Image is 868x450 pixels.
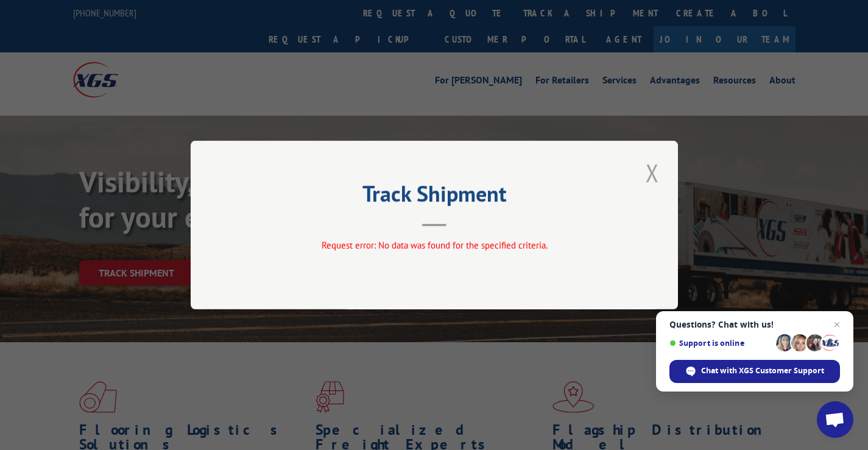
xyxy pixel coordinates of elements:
h2: Track Shipment [252,185,617,208]
span: Chat with XGS Customer Support [669,360,840,383]
span: Questions? Chat with us! [669,320,840,329]
span: Support is online [669,339,772,348]
span: Chat with XGS Customer Support [701,365,824,376]
a: Open chat [817,401,853,438]
button: Close modal [642,156,663,189]
span: Request error: No data was found for the specified criteria. [321,239,547,251]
